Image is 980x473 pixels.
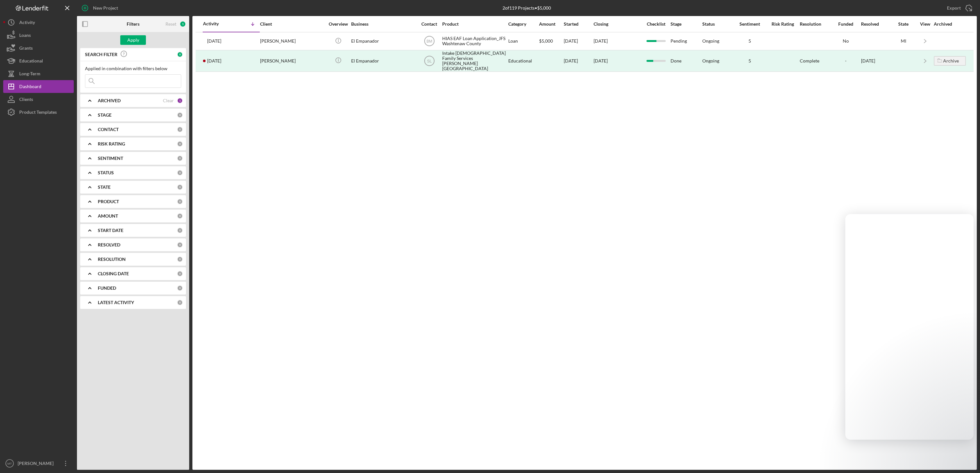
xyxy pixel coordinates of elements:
div: [PERSON_NAME] [16,457,58,471]
div: 1 [177,98,183,104]
b: Filters [127,21,139,27]
div: 0 [177,256,183,262]
div: Started [564,21,593,27]
b: STATE [98,185,111,190]
div: Status [702,21,733,27]
button: Long-Term [3,67,74,80]
div: $5,000 [539,33,563,50]
div: Stage [671,21,701,27]
div: 0 [177,271,183,277]
div: [PERSON_NAME] [260,51,324,71]
div: Apply [127,35,139,45]
div: Clients [19,93,33,107]
text: SL [427,59,432,63]
div: Resolution [800,21,831,27]
div: Resolved [861,21,890,27]
div: Closing [594,21,642,27]
div: Contact [417,21,441,27]
b: ARCHIVED [98,98,121,103]
div: Overview [326,21,350,27]
div: HIAS EAF Loan Application_JFS Washtenaw County [442,33,506,50]
div: - [831,58,860,63]
button: Product Templates [3,106,74,119]
button: Educational [3,54,74,67]
div: Pending [671,33,701,50]
div: Done [671,51,701,71]
div: 0 [177,141,183,147]
button: Grants [3,42,74,54]
div: El Empanador [351,51,415,71]
time: 2025-03-17 16:24 [207,38,221,44]
b: AMOUNT [98,213,118,219]
time: [DATE] [594,58,608,63]
div: Product Templates [19,106,57,120]
div: Archived [934,21,966,27]
b: CLOSING DATE [98,271,129,276]
div: Checklist [643,21,670,27]
time: [DATE] [594,38,608,44]
b: SENTIMENT [98,156,123,161]
div: 0 [177,213,183,219]
b: PRODUCT [98,199,119,204]
button: Dashboard [3,80,74,93]
div: 0 [177,184,183,190]
b: SEARCH FILTER [85,52,117,57]
div: 0 [177,127,183,132]
div: Dashboard [19,80,41,95]
b: LATEST ACTIVITY [98,300,134,305]
div: Client [260,21,324,27]
div: Sentiment [734,21,766,27]
b: START DATE [98,228,123,233]
div: Long-Term [19,67,40,82]
div: 0 [177,242,183,248]
div: Ongoing [702,58,719,63]
text: BM [427,39,432,44]
div: Export [947,2,961,14]
b: STATUS [98,170,114,175]
b: STAGE [98,112,112,118]
button: MT[PERSON_NAME] [3,457,74,470]
div: 5 [734,38,766,44]
div: 2 of 119 Projects • $5,000 [503,5,551,11]
div: Educational [508,51,538,71]
div: [PERSON_NAME] [260,33,324,50]
div: Risk Rating [767,21,799,27]
button: Apply [120,35,146,45]
time: 2024-12-18 20:51 [207,58,221,63]
button: New Project [77,2,124,14]
div: Activity [203,21,231,26]
div: Loan [508,33,538,50]
div: Educational [19,54,43,69]
div: Ongoing [702,38,719,44]
b: FUNDED [98,286,116,291]
div: Activity [19,16,35,30]
div: Business [351,21,415,27]
button: Archive [934,56,966,66]
div: Reset [165,21,176,27]
div: 0 [177,52,183,57]
div: 0 [177,300,183,305]
iframe: Intercom live chat [958,445,974,460]
div: View [917,21,933,27]
div: [DATE] [564,51,593,71]
b: RISK RATING [98,141,125,146]
div: 0 [177,155,183,161]
div: Complete [800,58,819,63]
div: New Project [93,2,118,14]
div: El Empanador [351,33,415,50]
div: [DATE] [861,51,890,71]
div: [DATE] [564,33,593,50]
b: CONTACT [98,127,119,132]
button: Clients [3,93,74,106]
a: Activity [3,16,74,29]
b: RESOLVED [98,242,120,247]
div: Grants [19,42,33,56]
button: Export [941,2,977,14]
div: Category [508,21,538,27]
